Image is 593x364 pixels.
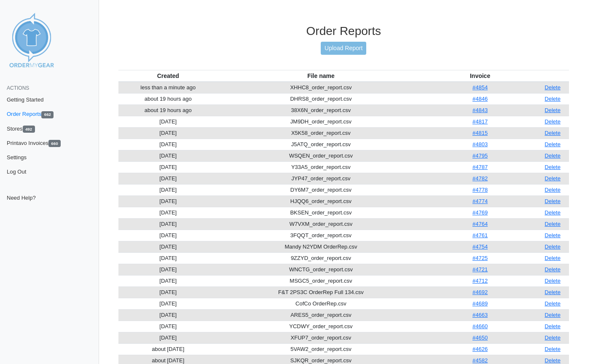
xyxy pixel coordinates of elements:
[118,343,218,355] td: about [DATE]
[545,244,561,250] a: Delete
[545,335,561,341] a: Delete
[118,173,218,184] td: [DATE]
[545,312,561,318] a: Delete
[118,139,218,150] td: [DATE]
[41,111,54,118] span: 662
[218,298,424,309] td: CofCo OrderRep.csv
[218,275,424,286] td: MSGC5_order_report.csv
[472,266,488,273] a: #4721
[118,104,218,116] td: about 19 hours ago
[118,264,218,275] td: [DATE]
[472,357,488,364] a: #4582
[472,335,488,341] a: #4650
[545,96,561,102] a: Delete
[472,198,488,204] a: #4774
[218,309,424,321] td: ARES5_order_report.csv
[545,323,561,329] a: Delete
[545,84,561,91] a: Delete
[118,161,218,173] td: [DATE]
[545,221,561,227] a: Delete
[218,241,424,252] td: Mandy N2YDM OrderRep.csv
[218,184,424,195] td: DY6M7_order_report.csv
[545,255,561,261] a: Delete
[118,252,218,264] td: [DATE]
[545,289,561,295] a: Delete
[472,187,488,193] a: #4778
[218,195,424,207] td: HJQQ6_order_report.csv
[218,127,424,139] td: X5K58_order_report.csv
[118,70,218,82] th: Created
[118,93,218,104] td: about 19 hours ago
[218,82,424,94] td: XHHC8_order_report.csv
[472,164,488,170] a: #4787
[545,300,561,307] a: Delete
[545,175,561,182] a: Delete
[118,184,218,195] td: [DATE]
[118,321,218,332] td: [DATE]
[218,321,424,332] td: YCDWY_order_report.csv
[218,264,424,275] td: WNCTG_order_report.csv
[118,275,218,286] td: [DATE]
[118,286,218,298] td: [DATE]
[118,82,218,94] td: less than a minute ago
[218,93,424,104] td: DHRS8_order_report.csv
[472,96,488,102] a: #4846
[545,118,561,125] a: Delete
[472,346,488,352] a: #4626
[472,153,488,159] a: #4795
[218,230,424,241] td: 3FQQT_order_report.csv
[472,278,488,284] a: #4712
[118,332,218,343] td: [DATE]
[218,207,424,218] td: BKSEN_order_report.csv
[472,312,488,318] a: #4663
[118,309,218,321] td: [DATE]
[472,107,488,113] a: #4843
[545,198,561,204] a: Delete
[118,150,218,161] td: [DATE]
[545,107,561,113] a: Delete
[218,150,424,161] td: WSQEN_order_report.csv
[472,175,488,182] a: #4782
[545,278,561,284] a: Delete
[7,85,29,91] span: Actions
[545,153,561,159] a: Delete
[424,70,536,82] th: Invoice
[218,332,424,343] td: XFUP7_order_report.csv
[218,286,424,298] td: F&T 2PS3C OrderRep Full 134.csv
[118,230,218,241] td: [DATE]
[545,232,561,238] a: Delete
[218,104,424,116] td: 38X6N_order_report.csv
[218,252,424,264] td: 9ZZYD_order_report.csv
[545,209,561,216] a: Delete
[218,173,424,184] td: JYP47_order_report.csv
[321,42,366,55] a: Upload Report
[218,161,424,173] td: Y33A5_order_report.csv
[545,130,561,136] a: Delete
[118,241,218,252] td: [DATE]
[472,300,488,307] a: #4689
[545,357,561,364] a: Delete
[23,126,35,133] span: 492
[118,24,569,38] h3: Order Reports
[218,70,424,82] th: File name
[218,139,424,150] td: J5ATQ_order_report.csv
[118,298,218,309] td: [DATE]
[118,195,218,207] td: [DATE]
[472,118,488,125] a: #4817
[118,116,218,127] td: [DATE]
[472,221,488,227] a: #4764
[118,218,218,230] td: [DATE]
[118,127,218,139] td: [DATE]
[545,141,561,147] a: Delete
[472,255,488,261] a: #4725
[218,116,424,127] td: JM9DH_order_report.csv
[472,209,488,216] a: #4769
[48,140,61,147] span: 660
[218,343,424,355] td: 5VAW2_order_report.csv
[472,244,488,250] a: #4754
[118,207,218,218] td: [DATE]
[218,218,424,230] td: W7VXM_order_report.csv
[472,289,488,295] a: #4692
[545,187,561,193] a: Delete
[472,130,488,136] a: #4815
